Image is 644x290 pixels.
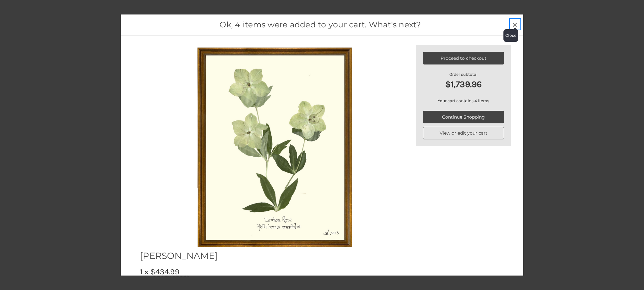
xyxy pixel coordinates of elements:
[140,249,248,262] h2: [PERSON_NAME]
[512,18,518,30] span: ×
[423,98,504,104] p: Your cart contains 4 items
[423,71,504,91] div: Order subtotal
[423,111,504,123] a: Continue Shopping
[140,266,248,278] div: 1 × $434.99
[423,78,504,91] strong: $1,739.96
[131,19,510,31] h1: Ok, 4 items were added to your cart. What's next?
[423,127,504,139] a: View or edit your cart
[197,45,352,249] img: LENTON ROSE
[423,52,504,64] a: Proceed to checkout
